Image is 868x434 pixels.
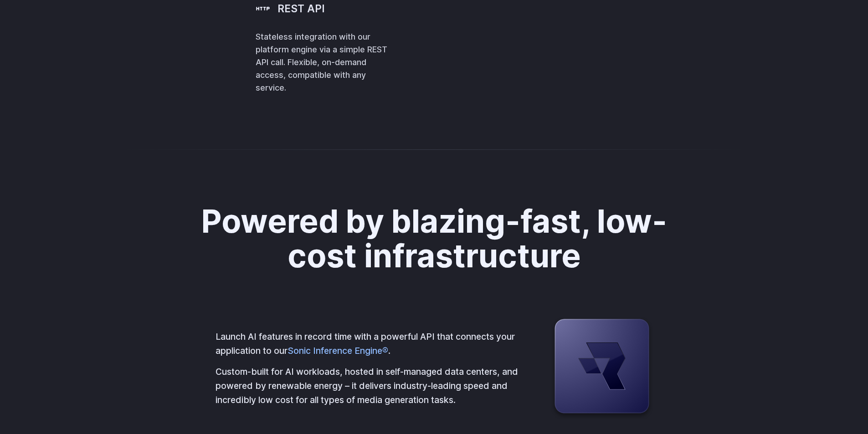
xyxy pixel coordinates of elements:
[180,204,688,274] h2: Powered by blazing-fast, low-cost infrastructure
[288,345,388,356] a: Sonic Inference Engine®
[277,1,325,16] h3: REST API
[256,31,390,95] p: Stateless integration with our platform engine via a simple REST API call. Flexible, on-demand ac...
[216,365,522,407] p: Custom-built for AI workloads, hosted in self-managed data centers, and powered by renewable ener...
[216,330,522,357] p: Launch AI features in record time with a powerful API that connects your application to our .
